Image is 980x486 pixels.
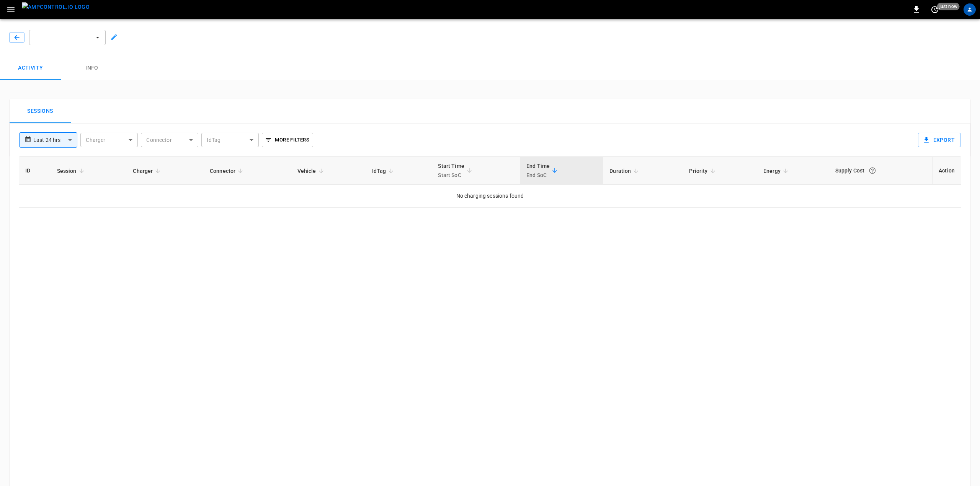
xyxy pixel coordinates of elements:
[918,133,961,147] button: Export
[33,133,77,147] div: Last 24 hrs
[438,171,464,180] p: Start SoC
[835,164,926,177] div: Supply Cost
[689,166,717,176] span: Priority
[937,3,960,10] span: just now
[19,185,961,208] td: No charging sessions found
[526,161,560,180] span: End TimeEnd SoC
[61,56,122,80] button: Info
[866,164,879,177] button: The cost of your charging session based on your supply rates
[929,3,941,16] button: set refresh interval
[133,166,163,176] span: Charger
[297,166,326,176] span: Vehicle
[372,166,396,176] span: IdTag
[19,157,961,208] table: sessions table
[438,161,464,180] div: Start Time
[262,133,313,147] button: More Filters
[57,166,87,176] span: Session
[19,157,51,185] th: ID
[932,157,961,185] th: Action
[210,166,245,176] span: Connector
[22,2,90,12] img: ampcontrol.io logo
[609,166,641,176] span: Duration
[438,161,474,180] span: Start TimeStart SoC
[964,3,976,16] div: profile-icon
[10,99,71,124] button: Sessions
[526,171,550,180] p: End SoC
[526,161,550,180] div: End Time
[763,166,791,176] span: Energy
